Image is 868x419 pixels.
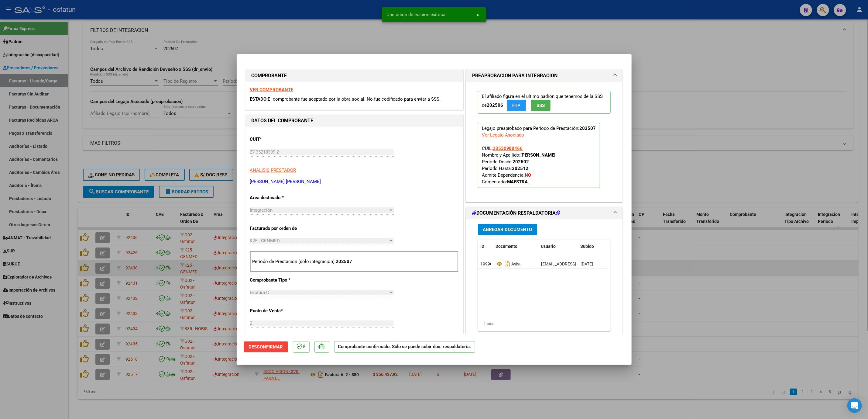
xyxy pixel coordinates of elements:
[482,146,556,185] span: CUIL: Nombre y Apellido: Período Desde: Período Hasta: Admite Dependencia:
[478,123,600,188] p: Legajo preaprobado para Período de Prestación:
[847,398,862,413] div: Open Intercom Messenger
[250,307,313,314] p: Punto de Venta
[539,240,578,253] datatable-header-cell: Usuario
[493,240,539,253] datatable-header-cell: Documento
[482,132,524,138] div: Ver Legajo Asociado
[466,82,623,202] div: PREAPROBACIÓN PARA INTEGRACION
[466,219,623,345] div: DOCUMENTACIÓN RESPALDATORIA
[466,70,623,82] mat-expansion-panel-header: PREAPROBACIÓN PARA INTEGRACION
[521,152,556,158] strong: [PERSON_NAME]
[472,72,558,79] h1: PREAPROBACIÓN PARA INTEGRACION
[483,227,532,232] span: Agregar Documento
[250,277,313,284] p: Comprobante Tipo *
[531,100,551,111] button: SSS
[478,316,611,331] div: 1 total
[507,100,526,111] button: FTP
[503,259,511,269] i: Descargar documento
[493,146,523,151] span: 20530988466
[244,341,288,352] button: Desconfirmar
[252,118,314,123] strong: DATOS DEL COMPROBANTE
[478,224,537,235] button: Agregar Documento
[387,12,446,18] span: Operación de edición exitosa
[250,87,293,92] a: VER COMPROBANTE
[496,261,521,266] span: Asist
[472,9,484,20] button: x
[250,238,280,244] span: K25 - GENMED
[581,244,594,249] span: Subido
[472,209,560,217] h1: DOCUMENTACIÓN RESPALDATORIA
[478,240,493,253] datatable-header-cell: ID
[578,240,609,253] datatable-header-cell: Subido
[541,261,644,266] span: [EMAIL_ADDRESS][DOMAIN_NAME] - [PERSON_NAME]
[252,73,287,78] strong: COMPROBANTE
[250,290,269,295] span: Factura C
[487,102,503,108] strong: 202506
[252,258,456,265] p: Período de Prestación (sólo integración):
[250,168,296,173] span: ANALISIS PRESTADOR
[249,344,283,350] span: Desconfirmar
[250,178,458,185] p: [PERSON_NAME] [PERSON_NAME]
[482,179,528,185] span: Comentario:
[507,179,528,185] strong: MAESTRA
[496,244,518,249] span: Documento
[250,96,268,102] span: ESTADO:
[334,341,475,353] p: Comprobante confirmado. Sólo se puede subir doc. respaldatoria.
[250,225,313,232] p: Facturado por orden de
[268,96,441,102] span: El comprobante fue aceptado por la obra social. No fue codificado para enviar a SSS.
[480,261,492,266] span: 19990
[581,261,593,266] span: [DATE]
[478,91,611,114] p: El afiliado figura en el ultimo padrón que tenemos de la SSS de
[541,244,556,249] span: Usuario
[537,103,545,108] span: SSS
[477,12,479,17] span: x
[525,172,531,178] strong: NO
[512,103,520,108] span: FTP
[580,126,596,131] strong: 202507
[480,244,484,249] span: ID
[250,136,313,143] p: CUIT
[250,207,273,213] span: Integración
[250,194,313,201] p: Area destinado *
[336,259,352,264] strong: 202507
[466,207,623,219] mat-expansion-panel-header: DOCUMENTACIÓN RESPALDATORIA
[512,166,529,171] strong: 202512
[513,159,529,164] strong: 202502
